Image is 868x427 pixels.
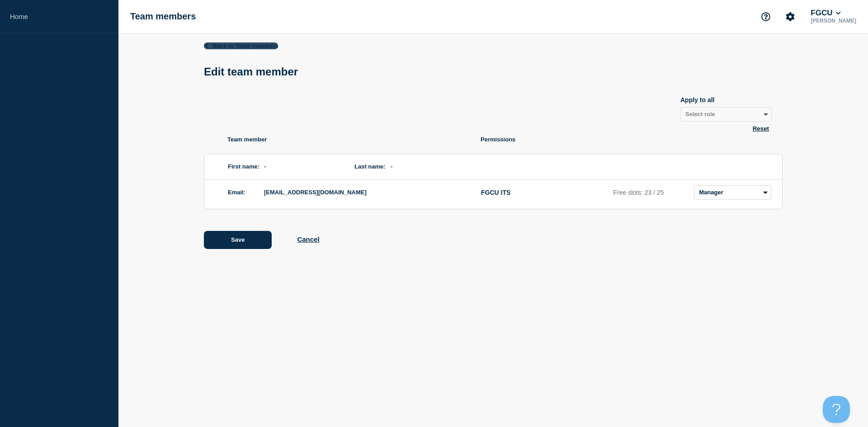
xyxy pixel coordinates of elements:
p: Permissions [481,136,783,143]
button: Support [756,7,775,26]
h1: Team members [130,11,196,22]
select: Apply to all [680,107,772,122]
button: Save [204,231,272,249]
div: Apply to all [680,96,772,103]
span: [EMAIL_ADDRESS][DOMAIN_NAME] [264,185,463,200]
a: Back to Team members [204,42,278,49]
button: Account settings [781,7,800,26]
p: [PERSON_NAME] [809,18,858,24]
label: Email: [228,189,245,196]
span: - [264,160,336,174]
button: Reset [750,125,772,132]
h1: Edit team member [204,66,303,78]
label: Last name: [354,163,386,170]
button: FGCU [809,9,843,18]
button: Cancel [297,235,319,243]
span: - [391,160,463,174]
label: First name: [228,163,259,170]
p: Free slots: 23 / 25 [613,189,691,196]
select: role select for FGCU ITS [694,185,771,200]
p: FGCU ITS [481,189,610,196]
iframe: Help Scout Beacon - Open [823,396,850,423]
p: Team member [227,136,481,143]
